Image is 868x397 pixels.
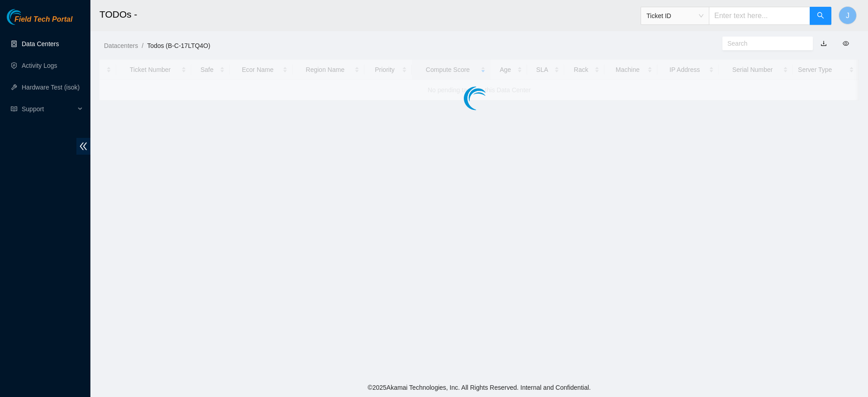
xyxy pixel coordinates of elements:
button: search [810,7,831,25]
span: Ticket ID [646,9,703,23]
a: Activity Logs [22,62,57,69]
a: Hardware Test (isok) [22,84,80,91]
span: read [11,106,17,112]
a: Todos (B-C-17LTQ4O) [147,42,210,49]
span: eye [843,40,849,47]
button: download [814,36,834,51]
footer: © 2025 Akamai Technologies, Inc. All Rights Reserved. Internal and Confidential. [90,378,868,397]
input: Search [727,38,801,48]
span: search [817,12,824,20]
input: Enter text here... [709,7,810,25]
span: Support [22,100,75,118]
span: Field Tech Portal [14,15,72,24]
button: J [839,6,857,24]
span: / [142,42,143,49]
a: Data Centers [22,40,59,47]
img: Akamai Technologies [7,9,46,25]
span: J [846,10,849,21]
a: Datacenters [104,42,138,49]
a: Akamai TechnologiesField Tech Portal [7,16,72,28]
span: double-left [76,138,90,155]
